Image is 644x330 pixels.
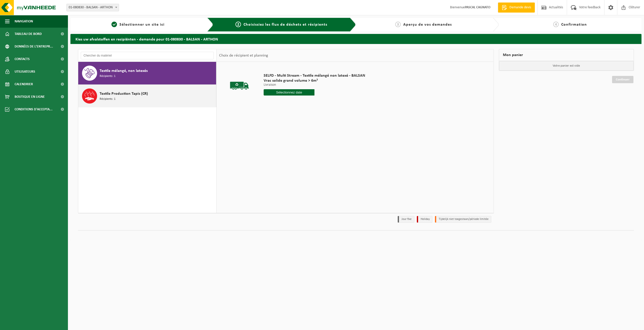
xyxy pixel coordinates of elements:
[498,3,535,13] a: Demande devis
[15,103,53,116] span: Conditions d'accepta...
[435,216,491,223] li: Tijdelijk niet toegestaan/période limitée
[398,216,414,223] li: Jour fixe
[73,22,203,28] a: 1Sélectionner un site ici
[417,216,432,223] li: Holiday
[100,91,148,97] span: Textile Production Tapis (CR)
[15,65,35,78] span: Utilisateurs
[499,49,634,61] div: Mon panier
[264,83,365,87] p: Livraison
[395,22,401,27] span: 3
[15,90,45,103] span: Boutique en ligne
[66,4,119,11] span: 01-080830 - BALSAN - ARTHON
[15,53,30,65] span: Contacts
[612,76,633,83] a: Continuer
[119,23,165,27] span: Sélectionner un site ici
[78,85,216,107] button: Textile Production Tapis (CR) Récipients: 1
[111,22,117,27] span: 1
[100,97,115,102] span: Récipients: 1
[499,61,634,71] p: Votre panier est vide
[217,49,271,62] div: Choix de récipient et planning
[403,23,452,27] span: Aperçu de vos demandes
[465,6,490,9] strong: PASCAL CAGNATO
[15,78,33,90] span: Calendrier
[561,23,587,27] span: Confirmation
[67,4,119,11] span: 01-080830 - BALSAN - ARTHON
[264,89,314,96] input: Sélectionnez date
[100,68,148,74] span: Textile mélangé, non latexés
[553,22,559,27] span: 4
[100,74,115,79] span: Récipients: 1
[15,40,53,53] span: Données de l'entrepr...
[81,52,214,59] input: Chercher du matériel
[264,73,365,78] span: SELFD - Multi Stream - Textile mélangé non latexé - BALSAN
[235,22,241,27] span: 2
[78,62,216,85] button: Textile mélangé, non latexés Récipients: 1
[15,15,33,28] span: Navigation
[264,78,365,83] span: Vrac solide grand volume > 6m³
[15,28,42,40] span: Tableau de bord
[244,23,327,27] span: Choisissiez les flux de déchets et récipients
[508,5,532,10] span: Demande devis
[70,34,641,44] h2: Kies uw afvalstoffen en recipiënten - demande pour 01-080830 - BALSAN - ARTHON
